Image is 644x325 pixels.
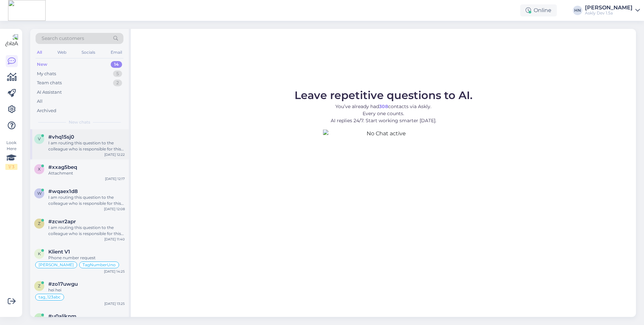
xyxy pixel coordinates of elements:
span: Leave repetitive questions to AI. [294,89,473,102]
div: hei hei [48,287,125,293]
span: tag_123abc [39,295,61,299]
div: AI Assistant [37,89,62,96]
span: z [38,221,41,226]
b: 308 [379,103,388,109]
div: My chats [37,71,56,77]
span: #wqaex1d8 [48,188,78,194]
span: x [38,167,41,172]
div: Web [56,48,68,57]
img: No Chat active [323,130,444,250]
div: Askly Dev 1.5a [585,10,633,16]
div: [DATE] 14:25 [104,269,125,274]
div: Phone number request [48,255,125,261]
div: 2 [113,80,122,86]
span: Klient V1 [48,249,70,255]
a: [PERSON_NAME]Askly Dev 1.5a [585,5,640,16]
div: New [37,61,47,68]
div: Archived [37,107,56,114]
div: [DATE] 13:25 [104,301,125,306]
div: [PERSON_NAME] [585,5,633,10]
div: Attachment [48,170,125,176]
span: Search customers [42,35,84,42]
div: 1 / 3 [5,164,17,170]
span: v [38,136,41,141]
div: I am routing this question to the colleague who is responsible for this topic. The reply might ta... [48,225,125,237]
div: 5 [113,71,122,77]
p: You’ve already had contacts via Askly. Every one counts. AI replies 24/7. Start working smarter [... [294,103,473,124]
span: TagNumberUno [83,263,116,267]
div: [DATE] 12:22 [104,152,125,157]
span: #u0aljknm [48,313,76,319]
div: Socials [80,48,97,57]
span: [PERSON_NAME] [39,263,74,267]
img: Askly Logo [5,34,18,47]
span: w [37,191,42,196]
div: All [37,98,43,105]
div: Email [109,48,123,57]
span: #zo17uwgu [48,281,78,287]
div: I am routing this question to the colleague who is responsible for this topic. The reply might ta... [48,194,125,206]
div: I am routing this question to the colleague who is responsible for this topic. The reply might ta... [48,140,125,152]
div: Team chats [37,80,62,86]
span: K [38,251,41,256]
div: [DATE] 12:08 [104,206,125,212]
div: HN [573,6,582,15]
span: #xxag5beq [48,164,77,170]
span: z [38,283,41,288]
div: [DATE] 11:40 [104,237,125,242]
div: 14 [111,61,122,68]
span: #zcwr2apr [48,219,76,225]
span: New chats [69,119,90,125]
div: All [36,48,43,57]
span: #vhq15sj0 [48,134,74,140]
div: [DATE] 12:17 [105,176,125,181]
div: Look Here [5,140,17,170]
span: u [38,316,41,321]
div: Online [520,4,557,16]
